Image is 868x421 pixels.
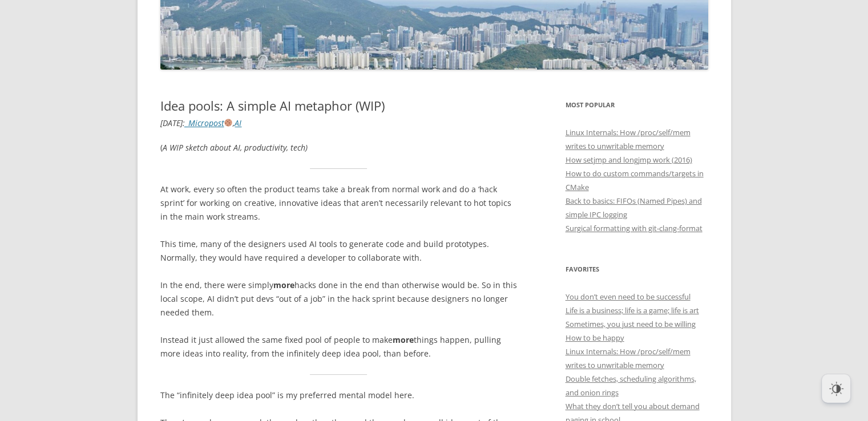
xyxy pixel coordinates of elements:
a: Life is a business; life is a game; life is art [566,305,699,315]
strong: more [393,334,414,345]
p: This time, many of the designers used AI tools to generate code and build prototypes. Normally, t... [160,237,517,265]
p: At work, every so often the product teams take a break from normal work and do a ‘hack sprint’ fo... [160,183,517,224]
img: 🍪 [224,119,232,127]
em: A WIP sketch about AI, productivity, tech) [163,142,308,153]
p: In the end, there were simply hacks done in the end than otherwise would be. So in this local sco... [160,278,517,319]
h1: Idea pools: A simple AI metaphor (WIP) [160,98,517,113]
a: Double fetches, scheduling algorithms, and onion rings [566,374,696,398]
a: AI [235,118,241,128]
h3: Favorites [566,262,708,276]
p: Instead it just allowed the same fixed pool of people to make things happen, pulling more ideas i... [160,333,517,361]
a: How setjmp and longjmp work (2016) [566,155,692,165]
a: How to be happy [566,333,624,343]
p: ( [160,141,517,155]
a: How to do custom commands/targets in CMake [566,168,704,192]
a: Surgical formatting with git-clang-format [566,223,703,233]
p: The “infinitely deep idea pool” is my preferred mental model here. [160,388,517,402]
time: [DATE] [160,118,183,128]
a: Back to basics: FIFOs (Named Pipes) and simple IPC logging [566,196,702,220]
strong: more [273,280,294,290]
a: Linux Internals: How /proc/self/mem writes to unwritable memory [566,127,691,151]
a: You don’t even need to be successful [566,292,691,302]
a: Linux Internals: How /proc/self/mem writes to unwritable memory [566,346,691,370]
a: Sometimes, you just need to be willing [566,319,696,329]
i: : , [160,118,242,128]
a: _Micropost [185,118,233,128]
h3: Most Popular [566,98,708,112]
